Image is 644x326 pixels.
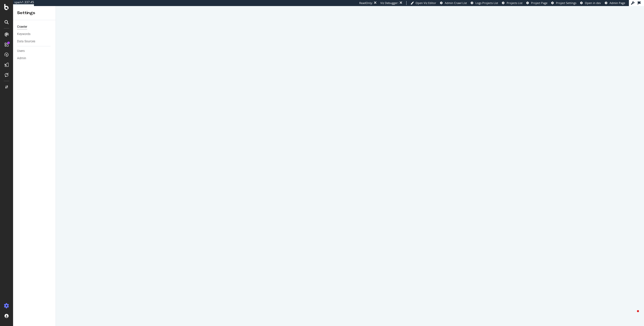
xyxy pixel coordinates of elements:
[445,1,467,5] span: Admin Crawl List
[416,1,436,5] span: Open Viz Editor
[580,1,601,5] a: Open in dev
[411,1,436,5] a: Open Viz Editor
[610,1,625,5] span: Admin Page
[551,1,576,5] a: Project Settings
[17,10,52,16] div: Settings
[475,1,498,5] span: Logs Projects List
[556,1,576,5] span: Project Settings
[17,56,26,61] div: Admin
[502,1,522,5] a: Projects List
[17,48,25,54] div: Users
[471,1,498,5] a: Logs Projects List
[585,1,601,5] span: Open in dev
[531,1,547,5] span: Project Page
[507,1,522,5] span: Projects List
[526,1,547,5] a: Project Page
[605,1,625,5] a: Admin Page
[17,39,52,44] a: Data Sources
[627,309,639,321] iframe: Intercom live chat
[359,1,373,5] div: ReadOnly:
[17,56,52,61] a: Admin
[17,24,27,29] div: Crawler
[17,31,52,37] a: Keywords
[17,24,52,29] a: Crawler
[380,1,398,5] div: Viz Debugger:
[17,31,30,37] div: Keywords
[17,39,35,44] div: Data Sources
[440,1,467,5] a: Admin Crawl List
[17,48,52,54] a: Users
